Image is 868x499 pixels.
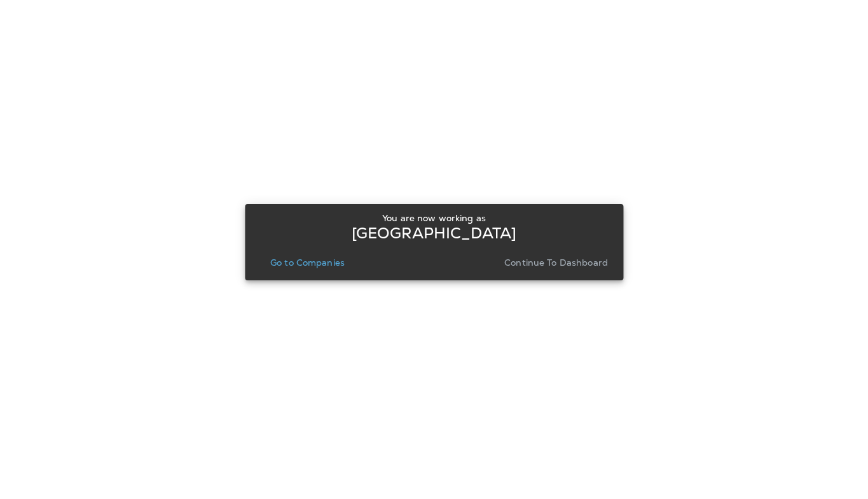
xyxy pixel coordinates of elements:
[270,257,345,268] p: Go to Companies
[265,254,350,271] button: Go to Companies
[382,213,486,223] p: You are now working as
[504,257,608,268] p: Continue to Dashboard
[352,228,516,238] p: [GEOGRAPHIC_DATA]
[499,254,613,271] button: Continue to Dashboard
